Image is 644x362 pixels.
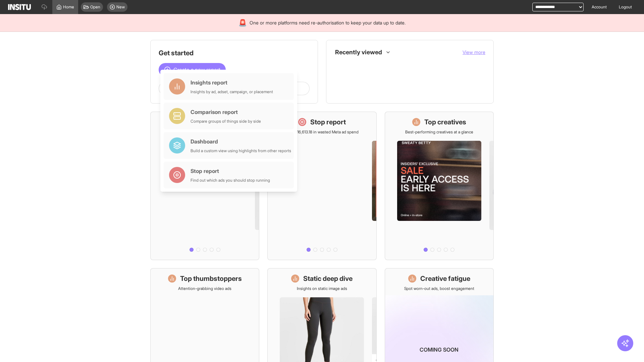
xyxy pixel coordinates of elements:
[267,112,376,260] a: Stop reportSave £16,613.18 in wasted Meta ad spend
[303,274,353,283] h1: Static deep dive
[191,119,261,124] div: Compare groups of things side by side
[173,66,220,74] span: Create a new report
[424,117,466,127] h1: Top creatives
[191,167,270,175] div: Stop report
[159,48,310,58] h1: Get started
[191,137,291,145] div: Dashboard
[178,286,231,291] p: Attention-grabbing video ads
[463,49,485,55] span: View more
[116,4,125,10] span: New
[63,4,74,10] span: Home
[285,129,359,135] p: Save £16,613.18 in wasted Meta ad spend
[191,148,291,154] div: Build a custom view using highlights from other reports
[90,4,100,10] span: Open
[297,286,347,291] p: Insights on static image ads
[405,129,473,135] p: Best-performing creatives at a glance
[250,19,406,26] span: One or more platforms need re-authorisation to keep your data up to date.
[8,4,31,10] img: Logo
[238,18,247,27] div: 🚨
[463,49,485,56] button: View more
[191,178,270,183] div: Find out which ads you should stop running
[310,117,346,127] h1: Stop report
[191,78,273,86] div: Insights report
[191,89,273,95] div: Insights by ad, adset, campaign, or placement
[159,63,226,76] button: Create a new report
[150,112,259,260] a: What's live nowSee all active ads instantly
[385,112,494,260] a: Top creativesBest-performing creatives at a glance
[191,108,261,116] div: Comparison report
[180,274,242,283] h1: Top thumbstoppers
